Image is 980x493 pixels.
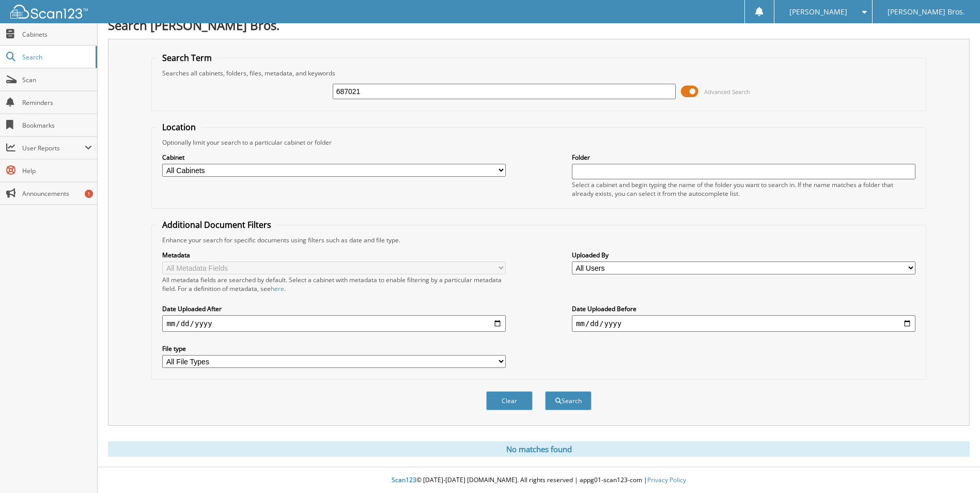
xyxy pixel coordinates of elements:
[888,9,965,15] span: [PERSON_NAME] Bros.
[98,468,980,493] div: © [DATE]-[DATE] [DOMAIN_NAME]. All rights reserved | appg01-scan123-com |
[162,275,506,293] div: All metadata fields are searched by default. Select a cabinet with metadata to enable filtering b...
[22,30,92,39] span: Cabinets
[162,315,506,332] input: start
[22,75,92,84] span: Scan
[108,17,970,34] h1: Search [PERSON_NAME] Bros.
[704,88,750,96] span: Advanced Search
[162,251,506,259] label: Metadata
[22,53,90,61] span: Search
[22,144,85,152] span: User Reports
[572,315,915,332] input: end
[162,304,506,313] label: Date Uploaded After
[157,69,920,78] div: Searches all cabinets, folders, files, metadata, and keywords
[157,121,201,133] legend: Location
[486,391,533,410] button: Clear
[162,344,506,353] label: File type
[22,121,92,130] span: Bookmarks
[157,52,217,64] legend: Search Term
[22,166,92,175] span: Help
[157,219,276,230] legend: Additional Document Filters
[392,475,416,484] span: Scan123
[572,180,915,198] div: Select a cabinet and begin typing the name of the folder you want to search in. If the name match...
[157,236,920,244] div: Enhance your search for specific documents using filters such as date and file type.
[108,441,970,457] div: No matches found
[572,304,915,313] label: Date Uploaded Before
[22,98,92,107] span: Reminders
[647,475,686,484] a: Privacy Policy
[85,190,93,198] div: 1
[157,138,920,147] div: Optionally limit your search to a particular cabinet or folder
[572,153,915,162] label: Folder
[789,9,847,15] span: [PERSON_NAME]
[22,189,92,198] span: Announcements
[572,251,915,259] label: Uploaded By
[545,391,592,410] button: Search
[162,153,506,162] label: Cabinet
[271,284,284,293] a: here
[10,5,88,19] img: scan123-logo-white.svg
